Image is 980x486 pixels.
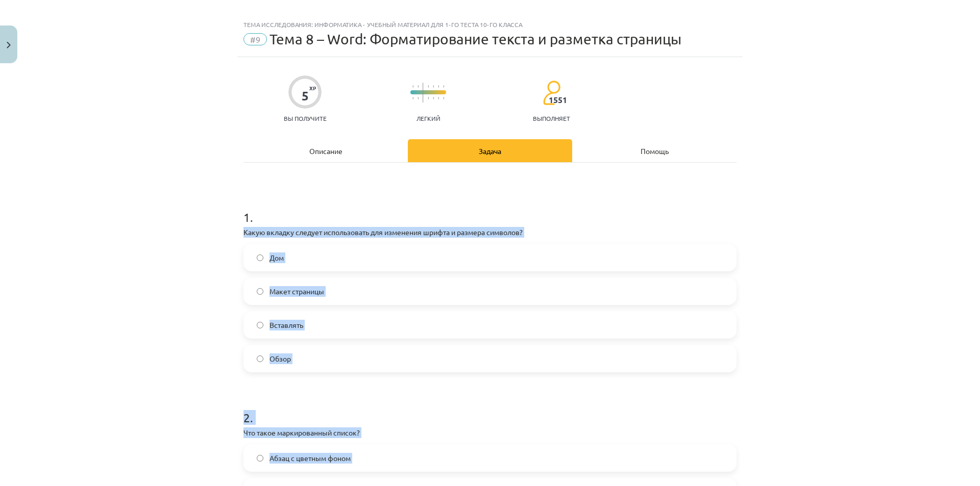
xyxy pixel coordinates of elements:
[257,254,263,261] input: Дом
[433,97,434,99] img: icon-short-line-57e1e144782c952c97e751825c79c345078a6d821885a25fce030b3d8c18986b.svg
[243,210,250,224] font: 1
[257,355,263,362] input: Обзор
[309,84,316,92] font: XP
[641,146,669,156] font: Помощь
[269,253,284,262] font: Дом
[257,455,263,462] input: Абзац с цветным фоном
[269,320,303,329] font: Вставлять
[438,97,439,99] img: icon-short-line-57e1e144782c952c97e751825c79c345078a6d821885a25fce030b3d8c18986b.svg
[412,97,413,99] img: icon-short-line-57e1e144782c952c97e751825c79c345078a6d821885a25fce030b3d8c18986b.svg
[7,42,11,48] img: icon-close-lesson-0947bae3869378f0d4975bcd49f059093ad1ed9edebbc8119c70593378902aed.svg
[423,83,424,103] img: icon-long-line-d9ea69661e0d244f92f715978eff75569469978d946b2353a9bb055b3ed8787d.svg
[243,410,250,425] font: 2
[250,210,253,224] font: .
[479,146,501,156] font: Задача
[418,85,419,88] img: icon-short-line-57e1e144782c952c97e751825c79c345078a6d821885a25fce030b3d8c18986b.svg
[243,428,360,437] font: Что такое маркированный список?
[269,31,681,47] font: Тема 8 – Word: Форматирование текста и разметка страницы
[257,322,263,328] input: Вставлять
[250,410,253,425] font: .
[243,227,523,237] font: Какую вкладку следует использовать для изменения шрифта и размера символов?
[438,85,439,88] img: icon-short-line-57e1e144782c952c97e751825c79c345078a6d821885a25fce030b3d8c18986b.svg
[428,85,429,88] img: icon-short-line-57e1e144782c952c97e751825c79c345078a6d821885a25fce030b3d8c18986b.svg
[428,97,429,99] img: icon-short-line-57e1e144782c952c97e751825c79c345078a6d821885a25fce030b3d8c18986b.svg
[269,354,291,363] font: Обзор
[309,146,342,156] font: Описание
[269,287,324,296] font: Макет страницы
[302,88,309,104] font: 5
[533,114,570,122] font: выполняет
[418,97,419,99] img: icon-short-line-57e1e144782c952c97e751825c79c345078a6d821885a25fce030b3d8c18986b.svg
[443,85,444,88] img: icon-short-line-57e1e144782c952c97e751825c79c345078a6d821885a25fce030b3d8c18986b.svg
[549,94,567,105] font: 1551
[416,114,440,122] font: Легкий
[243,20,522,29] font: Тема исследования: Информатика - учебный материал для 1-го теста 10-го класса
[412,85,413,88] img: icon-short-line-57e1e144782c952c97e751825c79c345078a6d821885a25fce030b3d8c18986b.svg
[284,114,327,122] font: Вы получите
[433,85,434,88] img: icon-short-line-57e1e144782c952c97e751825c79c345078a6d821885a25fce030b3d8c18986b.svg
[269,453,351,463] font: Абзац с цветным фоном
[443,97,444,99] img: icon-short-line-57e1e144782c952c97e751825c79c345078a6d821885a25fce030b3d8c18986b.svg
[250,34,260,44] font: #9
[257,288,263,295] input: Макет страницы
[543,80,560,106] img: students-c634bb4e5e11cddfef0936a35e636f08e4e9abd3cc4e673bd6f9a4125e45ecb1.svg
